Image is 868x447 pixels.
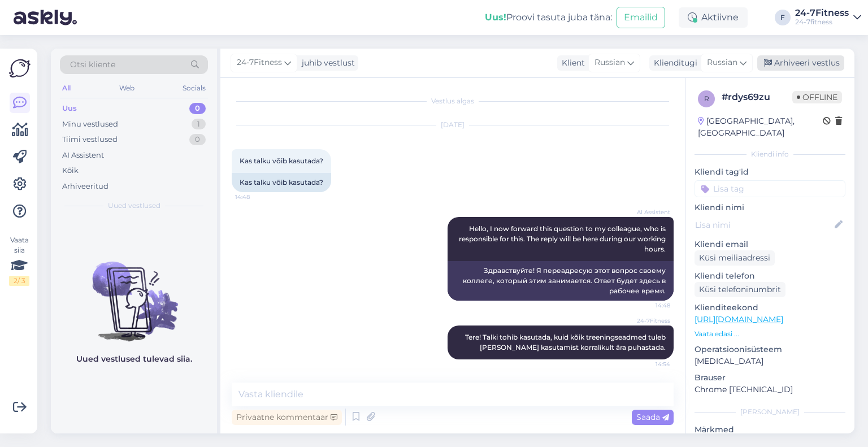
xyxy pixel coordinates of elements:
div: # rdys69zu [722,90,792,104]
div: Klient [557,57,585,69]
img: No chats [51,241,217,343]
span: Uued vestlused [108,201,160,211]
span: Russian [594,57,625,69]
span: 14:54 [628,360,670,368]
span: Kas talku võib kasutada? [240,157,323,165]
div: 24-7fitness [795,18,849,27]
p: Kliendi tag'id [695,166,845,178]
p: Operatsioonisüsteem [695,344,845,355]
div: [GEOGRAPHIC_DATA], [GEOGRAPHIC_DATA] [698,115,823,139]
div: [PERSON_NAME] [695,407,845,417]
a: [URL][DOMAIN_NAME] [695,314,783,324]
span: AI Assistent [628,208,670,216]
div: Здравствуйте! Я переадресую этот вопрос своему коллеге, который этим занимается. Ответ будет здес... [448,261,674,301]
p: Märkmed [695,424,845,436]
span: Saada [636,412,669,422]
img: Askly Logo [9,58,31,79]
div: 24-7Fitness [795,8,849,18]
a: 24-7Fitness24-7fitness [795,8,861,27]
input: Lisa nimi [695,219,832,231]
div: All [60,81,73,96]
div: Aktiivne [679,7,748,28]
div: [DATE] [232,120,674,130]
span: Tere! Talki tohib kasutada, kuid kõik treeningseadmed tuleb [PERSON_NAME] kasutamist korralikult ... [465,333,667,351]
span: 14:48 [628,301,670,310]
p: Kliendi nimi [695,202,845,214]
div: Vaata siia [9,235,29,286]
div: Uus [62,103,77,114]
b: Uus! [485,12,506,23]
div: Tiimi vestlused [62,134,118,145]
span: 24-7Fitness [628,316,670,325]
p: Uued vestlused tulevad siia. [76,353,192,365]
div: Web [117,81,137,96]
div: Minu vestlused [62,119,118,130]
div: 1 [192,119,206,130]
div: AI Assistent [62,150,104,161]
div: Küsi meiliaadressi [695,250,775,266]
div: Socials [180,81,208,96]
div: Klienditugi [649,57,697,69]
button: Emailid [617,7,665,28]
span: Otsi kliente [70,59,115,71]
div: Vestlus algas [232,96,674,106]
p: Kliendi telefon [695,270,845,282]
div: juhib vestlust [297,57,355,69]
div: Proovi tasuta juba täna: [485,11,612,24]
div: 0 [189,103,206,114]
p: Brauser [695,372,845,384]
div: Privaatne kommentaar [232,410,342,425]
p: Chrome [TECHNICAL_ID] [695,384,845,396]
div: Kas talku võib kasutada? [232,173,331,192]
div: Küsi telefoninumbrit [695,282,785,297]
span: 14:48 [235,193,277,201]
p: [MEDICAL_DATA] [695,355,845,367]
div: Kõik [62,165,79,176]
div: Arhiveeri vestlus [757,55,844,71]
span: Offline [792,91,842,103]
div: 2 / 3 [9,276,29,286]
span: 24-7Fitness [237,57,282,69]
input: Lisa tag [695,180,845,197]
span: Russian [707,57,737,69]
p: Klienditeekond [695,302,845,314]
div: F [775,10,791,25]
p: Kliendi email [695,238,845,250]
div: Kliendi info [695,149,845,159]
div: 0 [189,134,206,145]
span: Hello, I now forward this question to my colleague, who is responsible for this. The reply will b... [459,224,667,253]
div: Arhiveeritud [62,181,108,192]
span: r [704,94,709,103]
p: Vaata edasi ... [695,329,845,339]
